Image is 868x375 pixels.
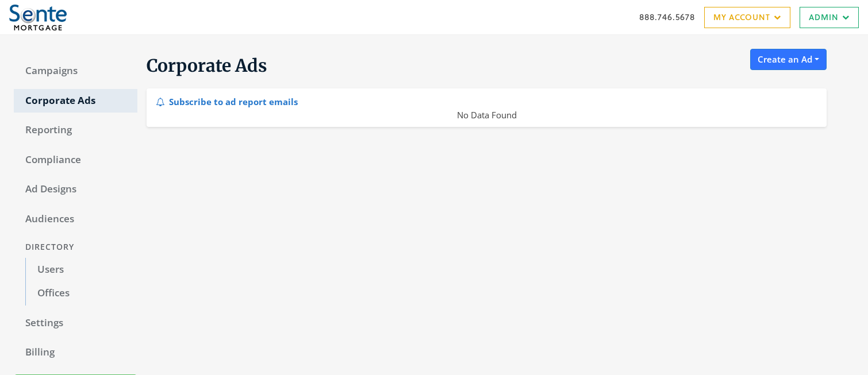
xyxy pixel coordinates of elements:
a: Ad Designs [14,177,137,202]
a: Billing [14,341,137,365]
a: Users [25,258,137,282]
div: Subscribe to ad report emails [156,93,298,109]
span: Corporate Ads [147,55,267,76]
a: Corporate Ads [14,89,137,113]
a: Settings [14,311,137,335]
a: My Account [704,7,790,28]
a: 888.746.5678 [639,11,695,23]
div: Directory [14,237,137,258]
a: Campaigns [14,59,137,83]
a: Offices [25,281,137,306]
button: Create an Ad [750,49,827,70]
div: No Data Found [147,109,826,122]
a: Reporting [14,118,137,142]
img: Adwerx [9,5,67,30]
a: Admin [800,7,859,28]
a: Compliance [14,148,137,172]
a: Audiences [14,207,137,231]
